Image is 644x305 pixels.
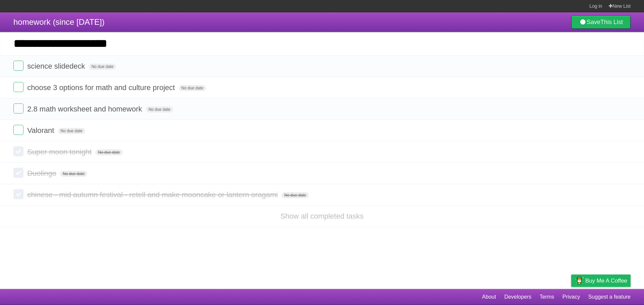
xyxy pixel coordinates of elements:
span: No due date [60,171,87,177]
a: SaveThis List [571,15,631,29]
span: science slidedeck [27,62,87,70]
span: No due date [179,85,206,91]
span: No due date [58,128,85,134]
a: Buy me a coffee [571,275,631,287]
a: Privacy [562,291,580,303]
span: chinese - mid autumn festival - retell and make mooncake or lantern oragami [27,190,279,199]
span: No due date [146,106,173,112]
label: Done [13,103,23,113]
a: Suggest a feature [588,291,631,303]
b: This List [600,19,623,25]
span: Super moon tonight [27,148,93,156]
span: Buy me a coffee [585,275,627,287]
span: Valorant [27,126,56,135]
span: choose 3 options for math and culture project [27,83,176,92]
a: Terms [540,291,554,303]
span: No due date [89,64,116,70]
span: homework (since [DATE]) [13,17,105,26]
label: Done [13,189,23,199]
span: No due date [281,192,309,198]
span: 2.8 math worksheet and homework [27,105,144,113]
a: About [482,291,496,303]
a: Show all completed tasks [280,212,364,220]
a: Developers [504,291,531,303]
label: Done [13,125,23,135]
img: Buy me a coffee [575,275,584,286]
label: Done [13,168,23,178]
label: Done [13,82,23,92]
label: Done [13,146,23,156]
label: Done [13,61,23,71]
span: Duolingo [27,169,58,177]
span: No due date [95,149,122,155]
